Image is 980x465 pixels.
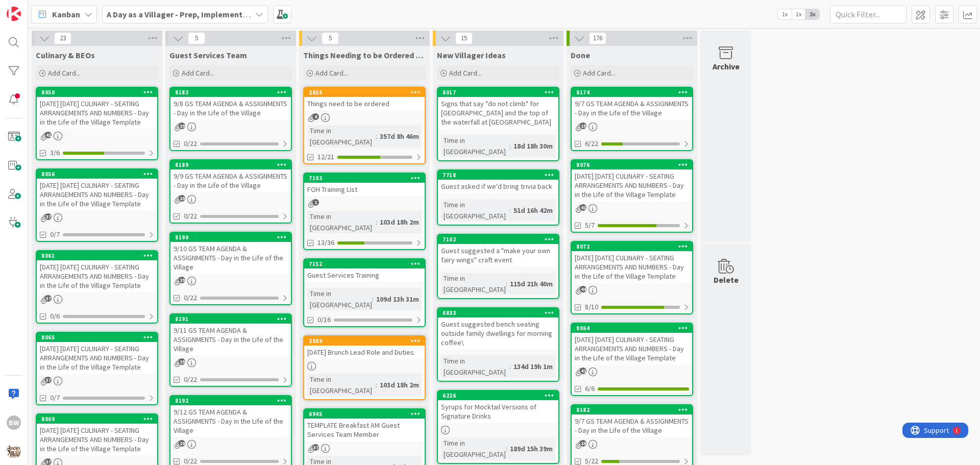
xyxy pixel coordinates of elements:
[303,258,426,327] a: 7152Guest Services TrainingTime in [GEOGRAPHIC_DATA]:109d 13h 31m0/16
[304,174,425,183] div: 7103
[304,409,425,419] div: 6945
[309,410,425,418] div: 6945
[438,180,558,193] div: Guest asked if we'd bring trivia back
[170,233,291,274] div: 81909/10 GS TEAM AGENDA & ASSIGNMENTS - Day in the Life of the Village
[455,32,473,44] span: 15
[184,211,197,222] span: 0/22
[372,293,374,305] span: :
[303,173,426,250] a: 7103FOH Training ListTime in [GEOGRAPHIC_DATA]:103d 18h 2m13/36
[304,259,425,268] div: 7152
[571,241,693,314] a: 8072[DATE] [DATE] CULINARY - SEATING ARRANGEMENTS AND NUMBERS - Day in the Life of the Village Te...
[45,377,52,383] span: 37
[572,414,692,437] div: 9/7 GS TEAM AGENDA & ASSIGNMENTS - Day in the Life of the Village
[441,437,506,460] div: Time in [GEOGRAPHIC_DATA]
[572,324,692,333] div: 8064
[441,199,509,222] div: Time in [GEOGRAPHIC_DATA]
[307,288,372,310] div: Time in [GEOGRAPHIC_DATA]
[830,5,906,23] input: Quick Filter...
[175,315,291,323] div: 8191
[580,204,586,211] span: 41
[45,458,52,465] span: 37
[37,88,157,97] div: 8050
[572,169,692,201] div: [DATE] [DATE] CULINARY - SEATING ARRANGEMENTS AND NUMBERS - Day in the Life of the Village Template
[304,183,425,196] div: FOH Training List
[580,440,586,447] span: 18
[179,195,185,202] span: 19
[309,337,425,345] div: 2689
[304,88,425,97] div: 2858
[571,323,693,396] a: 8064[DATE] [DATE] CULINARY - SEATING ARRANGEMENTS AND NUMBERS - Day in the Life of the Village Te...
[580,368,586,374] span: 41
[572,88,692,119] div: 81749/7 GS TEAM AGENDA & ASSIGNMENTS - Day in the Life of the Village
[438,97,558,129] div: Signs that say "do not climb" for [GEOGRAPHIC_DATA] and the top of the waterfall at [GEOGRAPHIC_D...
[37,414,157,455] div: 8069[DATE] [DATE] CULINARY - SEATING ARRANGEMENTS AND NUMBERS - Day in the Life of the Village Te...
[107,9,289,19] b: A Day as a Villager - Prep, Implement and Execute
[317,152,334,162] span: 12/21
[572,333,692,364] div: [DATE] [DATE] CULINARY - SEATING ARRANGEMENTS AND NUMBERS - Day in the Life of the Village Template
[507,278,555,289] div: 115d 21h 40m
[37,333,157,342] div: 8065
[54,32,71,44] span: 23
[376,379,377,390] span: :
[576,243,692,250] div: 8072
[572,160,692,201] div: 8076[DATE] [DATE] CULINARY - SEATING ARRANGEMENTS AND NUMBERS - Day in the Life of the Village Te...
[184,374,197,385] span: 0/22
[37,333,157,374] div: 8065[DATE] [DATE] CULINARY - SEATING ARRANGEMENTS AND NUMBERS - Day in the Life of the Village Te...
[304,419,425,441] div: TEMPLATE Breakfast AM Guest Services Team Member
[572,242,692,283] div: 8072[DATE] [DATE] CULINARY - SEATING ARRANGEMENTS AND NUMBERS - Day in the Life of the Village Te...
[443,309,558,316] div: 6833
[317,314,331,325] span: 0/16
[374,293,422,305] div: 109d 13h 31m
[170,314,291,324] div: 8191
[175,397,291,404] div: 8192
[437,169,559,226] a: 7718Guest asked if we'd bring trivia backTime in [GEOGRAPHIC_DATA]:51d 16h 42m
[303,50,426,60] span: Things Needing to be Ordered - PUT IN CARD, Don't make new card
[438,400,558,423] div: Syrups for Mocktail Versions of Signature Drinks
[438,317,558,349] div: Guest suggested bench seating outside family dwellings for morning coffee\
[443,236,558,243] div: 7102
[37,251,157,260] div: 8061
[312,444,319,451] span: 37
[805,9,819,19] span: 3x
[576,89,692,96] div: 8174
[312,113,319,120] span: 4
[304,336,425,359] div: 2689[DATE] Brunch Lead Role and Duties
[509,140,511,152] span: :
[585,383,595,394] span: 6/6
[169,232,292,305] a: 81909/10 GS TEAM AGENDA & ASSIGNMENTS - Day in the Life of the Village0/22
[307,374,376,396] div: Time in [GEOGRAPHIC_DATA]
[376,216,377,228] span: :
[438,235,558,266] div: 7102Guest suggested a "make your own fairy wings" craft event
[45,132,52,138] span: 41
[307,211,376,233] div: Time in [GEOGRAPHIC_DATA]
[7,444,21,458] img: avatar
[309,175,425,182] div: 7103
[304,259,425,282] div: 7152Guest Services Training
[441,273,506,295] div: Time in [GEOGRAPHIC_DATA]
[304,268,425,282] div: Guest Services Training
[169,50,247,60] span: Guest Services Team
[585,302,598,312] span: 8/10
[170,396,291,405] div: 8192
[443,172,558,179] div: 7718
[45,295,52,302] span: 37
[376,131,377,142] span: :
[184,138,197,149] span: 0/22
[184,292,197,303] span: 0/22
[309,89,425,96] div: 2858
[179,440,185,447] span: 19
[441,135,509,157] div: Time in [GEOGRAPHIC_DATA]
[36,87,158,160] a: 8050[DATE] [DATE] CULINARY - SEATING ARRANGEMENTS AND NUMBERS - Day in the Life of the Village Te...
[170,97,291,119] div: 9/8 GS TEAM AGENDA & ASSIGNMENTS - Day in the Life of the Village
[41,334,157,341] div: 8065
[437,234,559,299] a: 7102Guest suggested a "make your own fairy wings" craft eventTime in [GEOGRAPHIC_DATA]:115d 21h 40m
[438,308,558,349] div: 6833Guest suggested bench seating outside family dwellings for morning coffee\
[438,235,558,244] div: 7102
[36,50,95,60] span: Culinary & BEOs
[188,32,205,44] span: 5
[571,159,693,233] a: 8076[DATE] [DATE] CULINARY - SEATING ARRANGEMENTS AND NUMBERS - Day in the Life of the Village Te...
[37,342,157,374] div: [DATE] [DATE] CULINARY - SEATING ARRANGEMENTS AND NUMBERS - Day in the Life of the Village Template
[585,138,598,149] span: 6/22
[169,87,292,151] a: 81839/8 GS TEAM AGENDA & ASSIGNMENTS - Day in the Life of the Village0/22
[437,307,559,382] a: 6833Guest suggested bench seating outside family dwellings for morning coffee\Time in [GEOGRAPHIC...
